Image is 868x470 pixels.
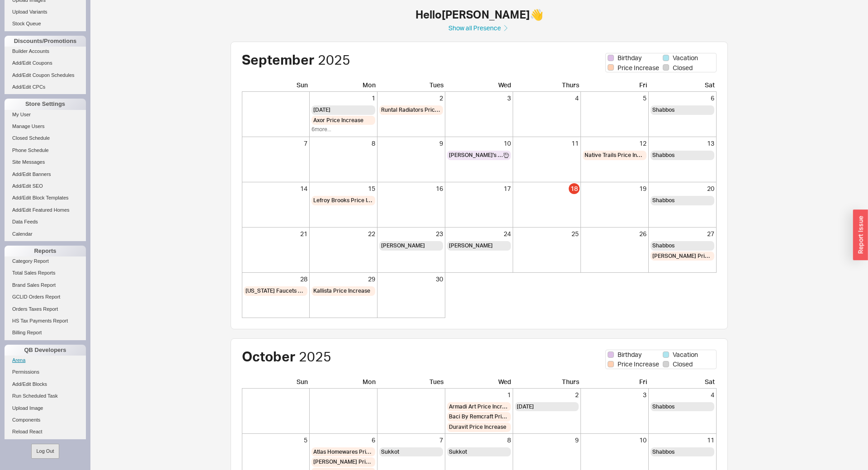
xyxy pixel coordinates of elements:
[5,316,86,326] a: HS Tax Payments Report
[242,81,310,92] div: Sun
[311,436,375,445] div: 6
[5,229,86,239] a: Calendar
[515,94,579,103] div: 4
[381,448,399,456] span: Sukkot
[242,348,296,365] span: October
[5,47,86,56] a: Builder Accounts
[194,24,764,33] a: Show all Presence
[649,377,717,389] div: Sat
[5,36,86,47] div: Discounts/Promotions
[377,377,445,389] div: Tues
[5,380,86,389] a: Add/Edit Blocks
[449,448,467,456] span: Sukkot
[5,157,86,167] a: Site Messages
[449,403,509,411] span: Armadi Art Price Increase
[381,242,425,250] span: [PERSON_NAME]
[5,133,86,143] a: Closed Schedule
[5,122,86,131] a: Manage Users
[311,184,375,193] div: 15
[673,63,693,72] span: Closed
[5,367,86,377] a: Permissions
[5,110,86,119] a: My User
[651,436,714,445] div: 11
[652,197,675,204] span: Shabbos
[449,242,493,250] span: [PERSON_NAME]
[652,242,675,250] span: Shabbos
[5,217,86,227] a: Data Feeds
[583,390,646,399] div: 3
[583,94,646,103] div: 5
[585,152,645,159] span: Native Trails Price Increase
[651,229,714,238] div: 27
[652,448,675,456] span: Shabbos
[313,197,373,204] span: Lefroy Brooks Price Increase
[583,436,646,445] div: 10
[5,99,86,109] div: Store Settings
[313,106,330,114] span: [DATE]
[5,193,86,203] a: Add/Edit Block Templates
[379,184,443,193] div: 16
[311,229,375,238] div: 22
[5,391,86,401] a: Run Scheduled Task
[313,448,373,456] span: Atlas Homewares Price Increase
[5,71,86,80] a: Add/Edit Coupon Schedules
[5,280,86,290] a: Brand Sales Report
[311,126,375,133] div: 6 more...
[445,81,513,92] div: Wed
[652,252,712,260] span: [PERSON_NAME] Price Increase
[583,139,646,148] div: 12
[5,146,86,155] a: Phone Schedule
[244,436,307,445] div: 5
[379,275,443,284] div: 30
[5,256,86,266] a: Category Report
[651,390,714,399] div: 4
[242,51,315,68] span: September
[515,436,579,445] div: 9
[318,51,350,68] span: 2025
[651,184,714,193] div: 20
[618,360,659,369] span: Price Increase
[299,348,331,365] span: 2025
[194,9,764,20] h1: Hello [PERSON_NAME] 👋
[449,413,509,421] span: Baci By Remcraft Price Increase
[447,184,511,193] div: 17
[515,229,579,238] div: 25
[5,181,86,191] a: Add/Edit SEO
[244,229,307,238] div: 21
[310,81,377,92] div: Mon
[515,139,579,148] div: 11
[5,345,86,356] div: QB Developers
[652,106,675,114] span: Shabbos
[569,183,580,194] div: 18
[5,19,86,28] a: Stock Queue
[447,139,511,148] div: 10
[377,81,445,92] div: Tues
[5,205,86,215] a: Add/Edit Featured Homes
[311,275,375,284] div: 29
[447,436,511,445] div: 8
[5,268,86,278] a: Total Sales Reports
[5,58,86,68] a: Add/Edit Coupons
[311,139,375,148] div: 8
[245,287,306,295] span: [US_STATE] Faucets Price Increase
[379,139,443,148] div: 9
[651,94,714,103] div: 6
[5,356,86,365] a: Arena
[313,287,370,295] span: Kallista Price Increase
[449,423,506,431] span: Duravit Price Increase
[581,377,649,389] div: Fri
[447,390,511,399] div: 1
[618,350,642,359] span: Birthday
[618,63,659,72] span: Price Increase
[313,458,373,466] span: [PERSON_NAME] Price Increase
[513,81,581,92] div: Thurs
[581,81,649,92] div: Fri
[5,82,86,92] a: Add/Edit CPCs
[652,403,675,411] span: Shabbos
[5,427,86,437] a: Reload React
[583,229,646,238] div: 26
[5,328,86,337] a: Billing Report
[379,436,443,445] div: 7
[445,377,513,389] div: Wed
[379,94,443,103] div: 2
